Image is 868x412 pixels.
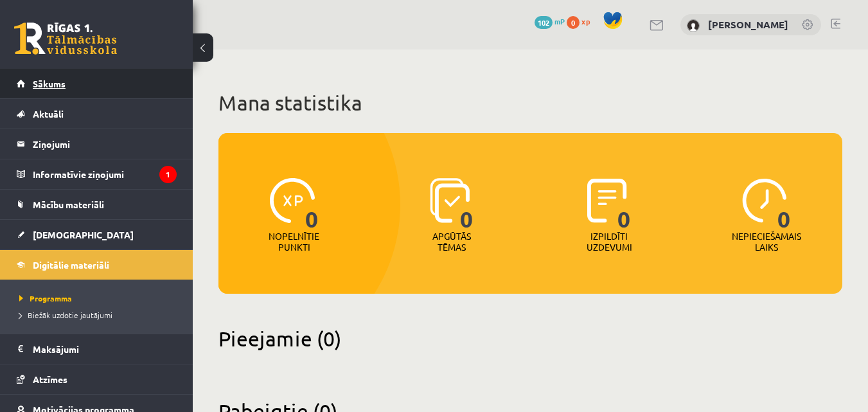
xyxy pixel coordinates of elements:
span: Digitālie materiāli [33,259,109,271]
a: Aktuāli [17,99,177,129]
span: 0 [567,16,580,29]
a: Programma [19,292,180,304]
span: [DEMOGRAPHIC_DATA] [33,229,134,240]
span: Biežāk uzdotie jautājumi [19,310,112,320]
legend: Informatīvie ziņojumi [33,159,177,189]
a: Ziņojumi [17,129,177,159]
a: Mācību materiāli [17,190,177,219]
p: Apgūtās tēmas [427,231,477,253]
a: Biežāk uzdotie jautājumi [19,309,180,321]
span: Programma [19,293,72,303]
p: Izpildīti uzdevumi [584,231,634,253]
a: Informatīvie ziņojumi1 [17,159,177,189]
p: Nepieciešamais laiks [732,231,801,253]
span: 102 [535,16,553,29]
a: Rīgas 1. Tālmācības vidusskola [14,22,117,55]
a: Atzīmes [17,364,177,394]
legend: Ziņojumi [33,129,177,159]
a: Digitālie materiāli [17,250,177,280]
span: 0 [617,178,631,231]
img: icon-clock-7be60019b62300814b6bd22b8e044499b485619524d84068768e800edab66f18.svg [742,178,787,223]
span: Aktuāli [33,108,64,120]
a: 102 mP [535,16,565,26]
legend: Maksājumi [33,334,177,364]
a: [PERSON_NAME] [708,18,788,31]
span: 0 [460,178,474,231]
a: 0 xp [567,16,596,26]
h2: Pieejamie (0) [218,326,842,351]
img: icon-completed-tasks-ad58ae20a441b2904462921112bc710f1caf180af7a3daa7317a5a94f2d26646.svg [587,178,627,223]
h1: Mana statistika [218,90,842,116]
p: Nopelnītie punkti [269,231,319,253]
span: mP [554,16,565,26]
img: icon-learned-topics-4a711ccc23c960034f471b6e78daf4a3bad4a20eaf4de84257b87e66633f6470.svg [430,178,470,223]
span: Sākums [33,78,66,89]
span: xp [581,16,590,26]
img: Terēze Remese [687,19,700,32]
span: Mācību materiāli [33,199,104,210]
span: 0 [305,178,319,231]
a: Sākums [17,69,177,98]
span: Atzīmes [33,373,67,385]
span: 0 [777,178,791,231]
a: [DEMOGRAPHIC_DATA] [17,220,177,249]
img: icon-xp-0682a9bc20223a9ccc6f5883a126b849a74cddfe5390d2b41b4391c66f2066e7.svg [270,178,315,223]
a: Maksājumi [17,334,177,364]
i: 1 [159,166,177,183]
